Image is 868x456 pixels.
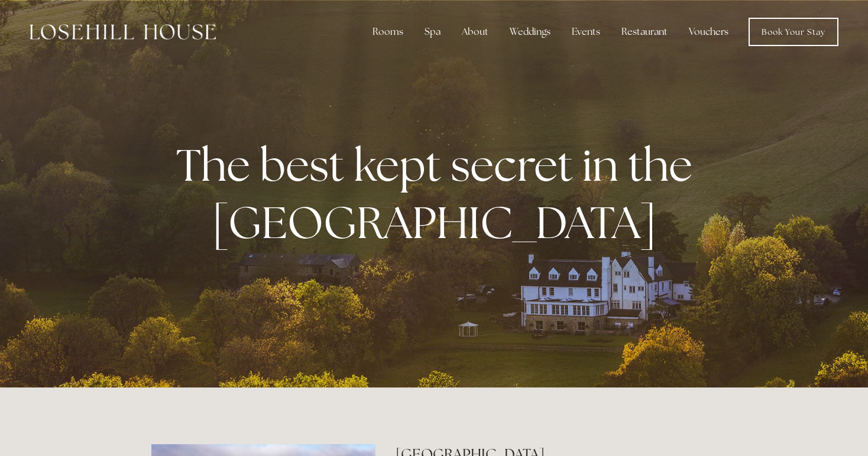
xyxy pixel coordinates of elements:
[176,136,702,252] strong: The best kept secret in the [GEOGRAPHIC_DATA]
[30,24,216,40] img: Losehill House
[500,20,560,44] div: Weddings
[562,20,610,44] div: Events
[679,20,738,44] a: Vouchers
[415,20,450,44] div: Spa
[363,20,413,44] div: Rooms
[452,20,498,44] div: About
[749,18,838,46] a: Book Your Stay
[612,20,677,44] div: Restaurant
